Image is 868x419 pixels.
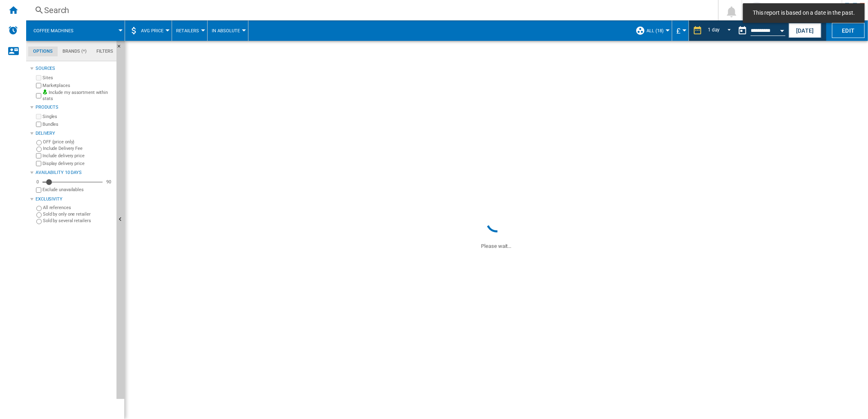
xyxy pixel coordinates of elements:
span: ALL (18) [647,28,664,33]
button: AVG Price [141,20,168,41]
label: Include my assortment within stats [43,89,113,102]
input: Include my assortment within stats [36,91,41,101]
div: Availability 10 Days [36,169,113,176]
label: OFF (price only) [43,139,113,145]
button: Coffee machines [34,20,82,41]
ng-transclude: Please wait... [481,243,512,249]
span: Retailers [176,28,199,33]
label: Singles [43,114,113,120]
label: Include Delivery Fee [43,145,113,152]
div: AVG Price [129,20,168,41]
button: Hide [116,41,125,399]
input: Include delivery price [36,153,41,158]
label: All references [43,205,113,211]
span: In Absolute [212,28,240,33]
button: ALL (18) [647,20,668,41]
input: Display delivery price [36,161,41,166]
md-select: REPORTS.WIZARD.STEPS.REPORT.STEPS.REPORT_OPTIONS.PERIOD: 1 day [707,24,734,38]
div: 1 day [708,27,720,33]
button: [DATE] [789,23,821,38]
md-tab-item: Filters [92,47,118,56]
input: Include Delivery Fee [36,147,42,152]
md-tab-item: Brands (*) [58,47,92,56]
button: £ [676,20,685,41]
img: alerts-logo.svg [8,25,18,35]
input: Bundles [36,122,41,127]
label: Bundles [43,121,113,127]
label: Sold by several retailers [43,218,113,224]
input: Singles [36,114,41,119]
img: mysite-bg-18x18.png [43,89,47,94]
span: £ [676,27,680,35]
div: Sources [36,65,113,72]
label: Exclude unavailables [43,187,113,193]
input: All references [36,206,42,211]
label: Display delivery price [43,160,113,167]
input: Display delivery price [36,187,41,193]
div: Coffee machines [30,20,121,41]
input: Marketplaces [36,83,41,88]
md-menu: Currency [672,20,689,41]
input: Sites [36,75,41,80]
label: Marketplaces [43,82,113,89]
span: AVG Price [141,28,163,33]
md-tab-item: Options [28,47,58,56]
div: Exclusivity [36,196,113,203]
div: 0 [34,179,41,185]
button: Open calendar [775,22,790,37]
button: Edit [832,23,865,38]
label: Sites [43,75,113,81]
input: Sold by several retailers [36,219,42,224]
span: Coffee machines [34,28,74,33]
label: Sold by only one retailer [43,211,113,217]
button: In Absolute [212,20,244,41]
div: This report is based on a date in the past. [734,20,787,41]
md-slider: Availability [43,178,103,186]
button: Retailers [176,20,203,41]
div: Delivery [36,130,113,137]
input: Sold by only one retailer [36,212,42,218]
span: This report is based on a date in the past. [750,9,857,17]
button: Hide [116,41,126,56]
div: ALL (18) [635,20,668,41]
div: Search [44,4,697,16]
div: Products [36,104,113,111]
div: 90 [104,179,113,185]
label: Include delivery price [43,153,113,159]
button: md-calendar [734,22,751,39]
input: OFF (price only) [36,140,42,145]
